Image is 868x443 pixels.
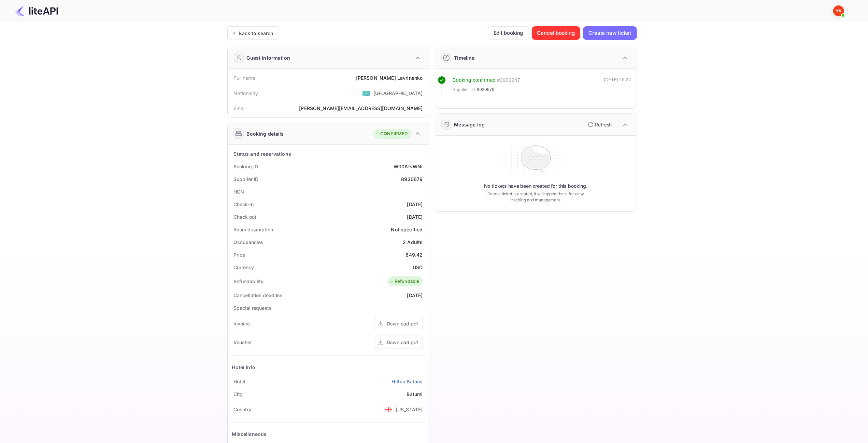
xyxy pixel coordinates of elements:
[406,251,423,258] div: 849.42
[234,251,245,258] div: Price
[584,119,615,130] button: Refresh
[299,105,423,112] div: [PERSON_NAME][EMAIL_ADDRESS][DOMAIN_NAME]
[15,5,58,16] img: LiteAPI Logo
[232,430,267,438] div: Miscellaneous
[234,339,252,346] div: Voucher
[488,26,529,40] button: Edit booking
[234,239,264,246] div: Occupancies
[401,175,423,183] div: 8930679
[407,292,423,299] div: [DATE]
[389,278,419,285] div: Refundable
[234,391,243,398] div: City
[453,76,496,84] div: Booking confirmed
[477,86,495,93] span: 8930679
[234,264,254,271] div: Currency
[234,278,264,285] div: Refundability
[532,26,581,40] button: Cancel booking
[239,30,273,37] div: Back to search
[234,213,256,220] div: Check out
[234,320,250,327] div: Invoice
[234,163,258,170] div: Booking ID
[454,54,475,61] div: Timeline
[604,76,631,96] div: [DATE] 19:24
[407,201,423,208] div: [DATE]
[394,163,423,170] div: W00AtvWNi
[356,74,423,81] div: [PERSON_NAME] Lavrinenko
[833,5,844,16] img: Yandex Support
[362,87,370,99] span: United States
[234,378,246,385] div: Hotel
[247,54,290,61] div: Guest information
[234,304,272,311] div: Special requests
[247,130,284,137] div: Booking details
[583,26,637,40] button: Create new ticket
[234,406,251,413] div: Country
[391,226,423,233] div: Not specified
[375,131,408,137] div: CONFIRMED
[484,183,588,189] p: No tickets have been created for this booking.
[234,90,258,97] div: Nationality
[234,150,291,157] div: Status and reservations
[454,121,485,128] div: Message log
[234,201,254,208] div: Check-in
[482,191,590,203] p: Once a ticket is created, it will appear here for easy tracking and management.
[387,320,418,327] div: Download pdf
[407,213,423,220] div: [DATE]
[234,74,255,81] div: Full name
[413,264,423,271] div: USD
[234,292,283,299] div: Cancellation deadline
[234,188,244,195] div: HCN
[234,226,273,233] div: Room description
[396,406,423,413] div: [US_STATE]
[403,239,423,246] div: 2 Adults
[387,339,418,346] div: Download pdf
[232,364,256,371] div: Hotel Info
[595,121,612,128] p: Refresh
[497,76,520,84] div: # 3909247
[384,403,392,415] span: United States
[373,90,423,97] div: [GEOGRAPHIC_DATA]
[234,175,259,183] div: Supplier ID
[453,86,476,93] span: Supplier ID:
[407,391,423,398] div: Batumi
[234,105,246,112] div: Email
[392,378,423,385] a: Hilton Batumi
